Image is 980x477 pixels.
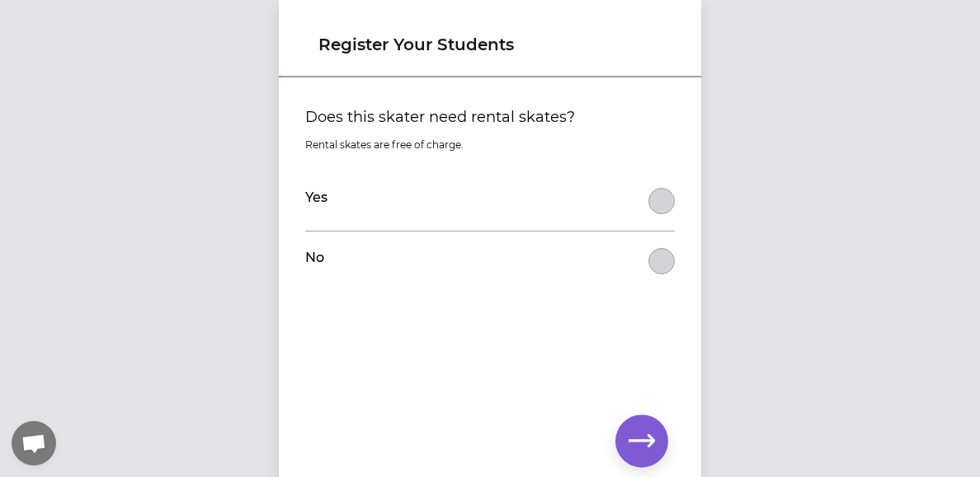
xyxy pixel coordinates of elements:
[305,188,327,208] label: Yes
[305,248,324,268] label: No
[305,105,675,129] label: Does this skater need rental skates?
[12,421,56,465] div: Open chat
[305,138,675,152] p: Rental skates are free of charge.
[318,33,662,56] h1: Register Your Students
